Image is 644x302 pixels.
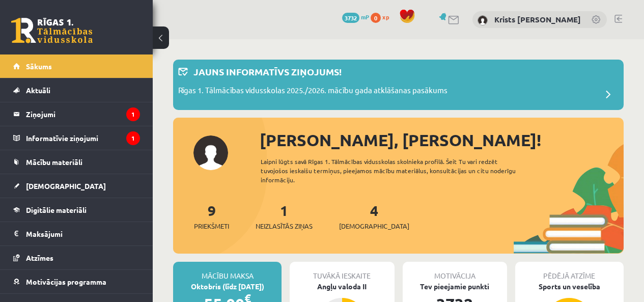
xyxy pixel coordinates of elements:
[260,128,624,152] div: [PERSON_NAME], [PERSON_NAME]!
[478,15,488,25] img: Krists Andrejs Zeile
[515,281,624,292] div: Sports un veselība
[339,221,409,231] span: [DEMOGRAPHIC_DATA]
[26,62,52,71] span: Sākums
[290,281,394,292] div: Angļu valoda II
[26,157,82,167] span: Mācību materiāli
[261,157,531,184] div: Laipni lūgts savā Rīgas 1. Tālmācības vidusskolas skolnieka profilā. Šeit Tu vari redzēt tuvojošo...
[178,65,619,105] a: Jauns informatīvs ziņojums! Rīgas 1. Tālmācības vidusskolas 2025./2026. mācību gada atklāšanas pa...
[11,18,93,43] a: Rīgas 1. Tālmācības vidusskola
[403,262,507,281] div: Motivācija
[193,65,342,78] p: Jauns informatīvs ziņojums!
[26,102,140,126] legend: Ziņojumi
[13,126,140,150] a: Informatīvie ziņojumi1
[382,13,389,21] span: xp
[126,107,140,121] i: 1
[13,198,140,222] a: Digitālie materiāli
[178,85,447,99] p: Rīgas 1. Tālmācības vidusskolas 2025./2026. mācību gada atklāšanas pasākums
[403,281,507,292] div: Tev pieejamie punkti
[26,126,140,150] legend: Informatīvie ziņojumi
[13,270,140,293] a: Motivācijas programma
[194,221,229,231] span: Priekšmeti
[494,14,581,24] a: Krists [PERSON_NAME]
[13,78,140,102] a: Aktuāli
[13,102,140,126] a: Ziņojumi1
[13,246,140,269] a: Atzīmes
[13,150,140,174] a: Mācību materiāli
[342,13,369,21] a: 3732 mP
[126,131,140,145] i: 1
[256,221,313,231] span: Neizlasītās ziņas
[173,262,282,281] div: Mācību maksa
[194,201,229,231] a: 9Priekšmeti
[26,86,50,95] span: Aktuāli
[26,181,106,190] span: [DEMOGRAPHIC_DATA]
[342,13,359,23] span: 3732
[26,205,87,214] span: Digitālie materiāli
[371,13,394,21] a: 0 xp
[256,201,313,231] a: 1Neizlasītās ziņas
[339,201,409,231] a: 4[DEMOGRAPHIC_DATA]
[173,281,282,292] div: Oktobris (līdz [DATE])
[13,54,140,78] a: Sākums
[13,174,140,198] a: [DEMOGRAPHIC_DATA]
[361,13,369,21] span: mP
[26,277,106,286] span: Motivācijas programma
[371,13,381,23] span: 0
[26,253,53,262] span: Atzīmes
[515,262,624,281] div: Pēdējā atzīme
[13,222,140,245] a: Maksājumi
[290,262,394,281] div: Tuvākā ieskaite
[26,222,140,245] legend: Maksājumi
